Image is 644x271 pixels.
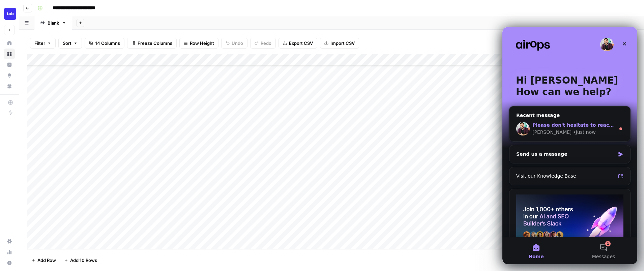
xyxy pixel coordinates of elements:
[4,59,15,70] a: Insights
[70,257,97,264] span: Add 10 Rows
[7,118,128,137] div: Send us a message
[30,102,69,109] div: [PERSON_NAME]
[4,247,15,258] a: Usage
[30,38,56,49] button: Filter
[14,146,113,153] div: Visit our Knowledge Base
[502,27,637,264] iframe: Intercom live chat
[4,5,15,22] button: Workspace: Lob
[116,11,128,23] div: Close
[320,38,359,49] button: Import CSV
[90,227,113,232] span: Messages
[4,38,15,49] a: Home
[85,38,124,49] button: 14 Columns
[261,40,271,47] span: Redo
[95,40,120,47] span: 14 Columns
[250,38,276,49] button: Redo
[67,210,135,237] button: Messages
[34,16,72,30] a: Blank
[30,95,196,101] span: Please don't hesitate to reach out if you need additional help!
[4,236,15,247] a: Settings
[26,227,41,232] span: Home
[27,255,60,266] button: Add Row
[48,20,59,26] div: Blank
[10,143,125,155] a: Visit our Knowledge Base
[330,40,355,47] span: Import CSV
[37,257,56,264] span: Add Row
[14,124,113,131] div: Send us a message
[179,38,218,49] button: Row Height
[4,258,15,268] button: Help + Support
[279,38,317,49] button: Export CSV
[4,81,15,92] a: Your Data
[4,8,16,20] img: Lob Logo
[127,38,177,49] button: Freeze Columns
[190,40,214,47] span: Row Height
[4,49,15,59] a: Browse
[4,70,15,81] a: Opportunities
[221,38,247,49] button: Undo
[60,255,101,266] button: Add 10 Rows
[34,40,45,47] span: Filter
[63,40,71,47] span: Sort
[138,40,172,47] span: Freeze Columns
[232,40,243,47] span: Undo
[70,102,93,109] div: • Just now
[289,40,313,47] span: Export CSV
[58,38,82,49] button: Sort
